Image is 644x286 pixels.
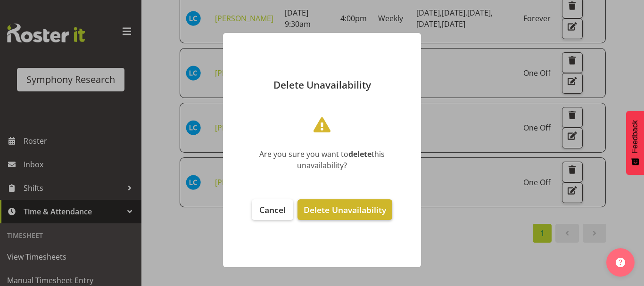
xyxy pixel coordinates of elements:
span: Delete Unavailability [304,204,386,215]
div: Are you sure you want to this unavailability? [237,148,407,171]
img: help-xxl-2.png [616,258,625,267]
p: Delete Unavailability [232,80,412,90]
button: Feedback - Show survey [626,111,644,175]
button: Delete Unavailability [297,199,392,220]
span: Feedback [631,120,639,153]
button: Cancel [252,199,293,220]
b: delete [348,149,372,159]
span: Cancel [259,204,286,215]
